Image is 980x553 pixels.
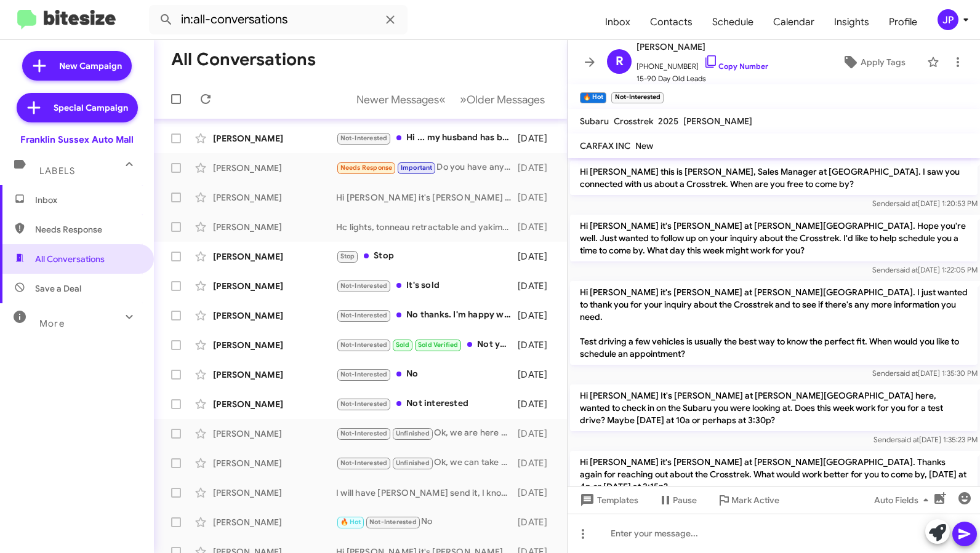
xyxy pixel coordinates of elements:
div: I will have [PERSON_NAME] send it, I know he took photos to send to you [DATE], will make sure he... [336,487,518,499]
div: JP [938,9,958,30]
span: Not-Interested [369,518,417,526]
span: More [39,318,65,329]
span: Templates [577,489,638,511]
span: Sender [DATE] 1:20:53 PM [872,199,978,208]
div: [PERSON_NAME] [213,280,336,292]
span: Sender [DATE] 1:22:05 PM [872,265,978,274]
span: Not-Interested [340,370,388,378]
span: All Conversations [35,253,105,265]
div: [PERSON_NAME] [213,191,336,204]
span: R [616,52,624,71]
a: Inbox [595,4,640,40]
div: [DATE] [518,428,557,440]
span: Unfinished [396,459,430,467]
span: New Campaign [59,60,122,72]
button: Pause [648,489,707,511]
button: Mark Active [707,489,789,511]
div: Ok, we can take a look at it. When can you bring it by? [336,456,518,470]
span: Sender [DATE] 1:35:30 PM [872,368,978,378]
a: Copy Number [704,62,768,71]
span: said at [896,368,918,378]
span: Needs Response [340,164,393,172]
div: [PERSON_NAME] [213,162,336,174]
span: Stop [340,252,355,260]
a: Profile [879,4,927,40]
span: said at [896,265,918,274]
div: It's sold [336,279,518,293]
span: Unfinished [396,429,430,437]
span: Not-Interested [340,282,388,290]
div: [PERSON_NAME] [213,368,336,381]
div: Do you have any interest in this? [336,161,518,175]
span: Mark Active [731,489,779,511]
div: Not yet [PERSON_NAME] / ppl called out [DATE] so I wasn't able to finalize my truck deal as there... [336,338,518,352]
div: Franklin Sussex Auto Mall [20,133,134,146]
div: [DATE] [518,162,557,174]
a: Contacts [640,4,702,40]
a: Calendar [763,4,824,40]
button: Auto Fields [864,489,943,511]
span: » [460,92,467,107]
div: [PERSON_NAME] [213,487,336,499]
div: [DATE] [518,250,557,263]
span: Save a Deal [35,282,81,295]
a: Schedule [702,4,763,40]
div: No [336,515,518,529]
small: 🔥 Hot [580,92,606,103]
span: Inbox [35,194,140,206]
a: Insights [824,4,879,40]
span: Not-Interested [340,311,388,319]
div: [PERSON_NAME] [213,339,336,351]
span: Not-Interested [340,459,388,467]
span: New [635,140,653,151]
div: Not interested [336,397,518,411]
div: [DATE] [518,487,557,499]
div: Hi ... my husband has been speaking wt [PERSON_NAME] & submitted credit app already but we hv not... [336,131,518,145]
span: 🔥 Hot [340,518,361,526]
span: 2025 [658,116,678,127]
small: Not-Interested [611,92,663,103]
div: [DATE] [518,398,557,410]
div: [PERSON_NAME] [213,516,336,528]
span: Apply Tags [861,51,906,73]
div: No thanks. I'm happy with my truck. [336,308,518,322]
div: [PERSON_NAME] [213,250,336,263]
span: Auto Fields [874,489,933,511]
a: Special Campaign [17,93,138,122]
span: « [439,92,446,107]
span: Crosstrek [614,116,653,127]
span: Pause [673,489,697,511]
div: Hi [PERSON_NAME] it's [PERSON_NAME] at [PERSON_NAME][GEOGRAPHIC_DATA]. Holiday savings are starti... [336,191,518,204]
span: said at [898,435,919,444]
button: Previous [349,87,453,112]
input: Search [149,5,408,34]
span: Not-Interested [340,400,388,408]
div: [DATE] [518,309,557,322]
span: [PERSON_NAME] [683,116,752,127]
span: Not-Interested [340,341,388,349]
div: [DATE] [518,191,557,204]
button: Templates [568,489,648,511]
button: JP [927,9,966,30]
div: Stop [336,249,518,263]
div: Ok, we are here when you are ready. [336,426,518,440]
div: [DATE] [518,280,557,292]
span: Older Messages [467,93,545,106]
span: [PHONE_NUMBER] [637,54,768,73]
span: CARFAX INC [580,140,630,151]
span: [PERSON_NAME] [637,39,768,54]
div: Hc lights, tonneau retractable and yakima racks [336,221,518,233]
p: Hi [PERSON_NAME] this is [PERSON_NAME], Sales Manager at [GEOGRAPHIC_DATA]. I saw you connected w... [570,161,978,195]
span: Important [401,164,433,172]
div: [PERSON_NAME] [213,309,336,322]
div: [DATE] [518,339,557,351]
span: Newer Messages [356,93,439,106]
div: [PERSON_NAME] [213,221,336,233]
p: Hi [PERSON_NAME] It's [PERSON_NAME] at [PERSON_NAME][GEOGRAPHIC_DATA] here, wanted to check in on... [570,384,978,431]
div: [DATE] [518,368,557,381]
span: Sold [396,341,410,349]
span: Sender [DATE] 1:35:23 PM [874,435,978,444]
